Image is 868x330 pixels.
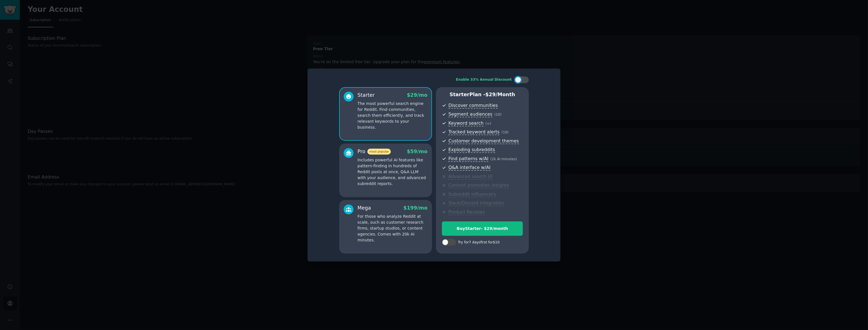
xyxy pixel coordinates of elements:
div: Mega [358,204,371,212]
p: Starter Plan - [442,91,523,98]
div: Enable 33% Annual Discount [456,77,512,82]
span: Product Reviews [448,209,485,215]
div: Pro [358,148,391,155]
button: BuyStarter- $29/month [442,221,523,236]
span: ( 10 ) [494,113,501,116]
span: Customer development themes [448,138,519,144]
span: Advanced search UI [448,174,492,180]
p: For those who analyze Reddit at scale, such as customer research firms, startup studios, or conte... [358,214,428,243]
span: $ 199 /mo [404,205,428,211]
div: Try for 7 days first for $10 [458,240,499,245]
p: Includes powerful AI features like pattern-finding in hundreds of Reddit posts at once, Q&A LLM w... [358,157,428,187]
span: $ 29 /month [485,92,515,97]
span: Content promotion insights [448,182,509,188]
span: Slack/Discord integration [448,200,504,206]
span: Exploding subreddits [448,147,495,153]
span: Q&A interface w/AI [448,165,490,171]
span: most popular [367,149,391,155]
p: The most powerful search engine for Reddit. Find communities, search them efficiently, and track ... [358,101,428,130]
span: ( 2k AI minutes ) [490,157,517,161]
div: Starter [358,92,375,99]
span: Keyword search [448,120,484,126]
span: $ 29 /mo [407,92,428,98]
span: Tracked keyword alerts [448,129,499,135]
span: Discover communities [448,103,498,109]
span: Subreddit influencers [448,192,496,197]
span: ( 10 ) [501,130,508,134]
span: $ 59 /mo [407,149,428,154]
span: Segment audiences [448,111,492,117]
span: ( ∞ ) [486,122,491,126]
div: Buy Starter - $ 29 /month [442,226,523,232]
span: Find patterns w/AI [448,156,488,162]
